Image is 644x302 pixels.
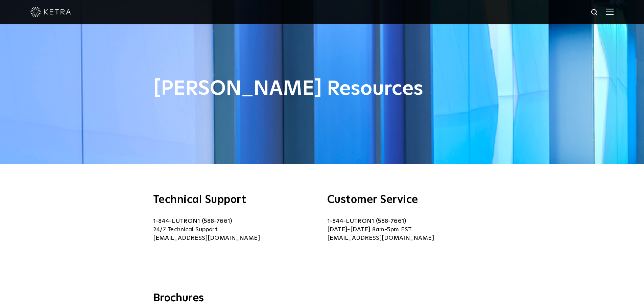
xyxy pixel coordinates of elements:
[327,194,491,205] h3: Customer Service
[30,7,71,17] img: ketra-logo-2019-white
[153,194,317,205] h3: Technical Support
[606,8,614,15] img: Hamburger%20Nav.svg
[153,217,317,242] p: 1-844-LUTRON1 (588-7661) 24/7 Technical Support
[153,235,260,241] a: [EMAIL_ADDRESS][DOMAIN_NAME]
[153,78,491,100] h1: [PERSON_NAME] Resources
[327,217,491,242] p: 1-844-LUTRON1 (588-7661) [DATE]-[DATE] 8am-5pm EST [EMAIL_ADDRESS][DOMAIN_NAME]
[591,8,599,17] img: search icon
